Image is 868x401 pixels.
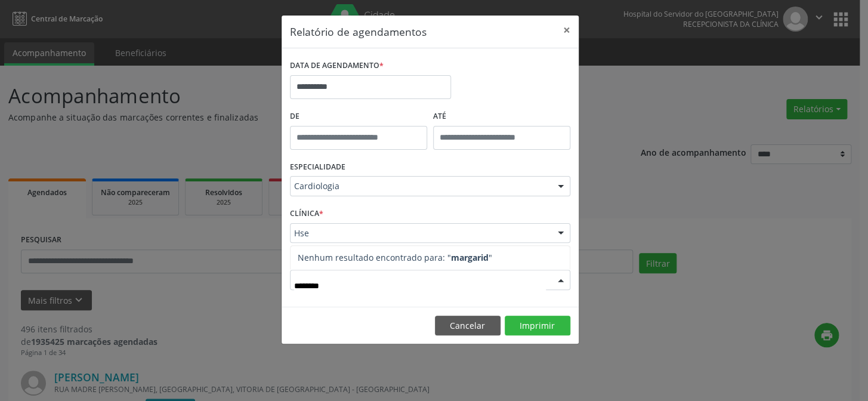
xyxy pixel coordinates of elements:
[290,24,427,39] h5: Relatório de agendamentos
[290,107,427,126] label: De
[294,180,546,192] span: Cardiologia
[435,316,501,336] button: Cancelar
[433,107,570,126] label: ATÉ
[290,57,384,75] label: DATA DE AGENDAMENTO
[290,158,345,177] label: ESPECIALIDADE
[294,227,546,239] span: Hse
[451,252,489,263] strong: margarid
[298,252,492,263] span: Nenhum resultado encontrado para: " "
[505,316,570,336] button: Imprimir
[290,205,323,223] label: CLÍNICA
[555,16,579,45] button: Close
